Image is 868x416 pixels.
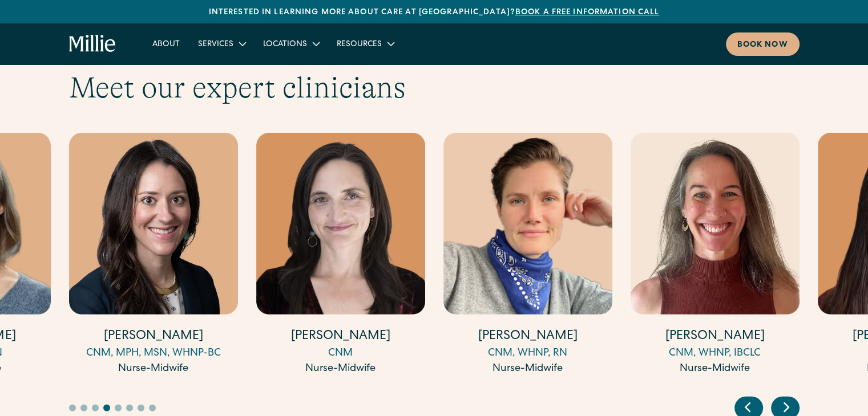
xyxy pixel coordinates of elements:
a: [PERSON_NAME]CNMNurse-Midwife [256,133,425,377]
a: Book now [726,32,800,56]
button: Go to slide 5 [115,405,122,411]
div: Resources [328,34,402,53]
a: [PERSON_NAME]CNM, MPH, MSN, WHNP-BCNurse-Midwife [69,133,238,377]
div: Services [198,39,233,51]
h2: Meet our expert clinicians [69,70,800,105]
button: Go to slide 4 [103,405,110,411]
div: Nurse-Midwife [256,361,425,377]
a: About [143,34,189,53]
div: 8 / 17 [256,133,425,378]
h4: [PERSON_NAME] [631,328,800,346]
div: 9 / 17 [443,133,612,378]
div: Nurse-Midwife [443,361,612,377]
div: 7 / 17 [69,133,238,378]
button: Go to slide 2 [80,405,87,411]
div: Nurse-Midwife [631,361,800,377]
button: Go to slide 1 [69,405,76,411]
div: CNM, WHNP, IBCLC [631,346,800,361]
div: Services [189,34,254,53]
div: CNM, WHNP, RN [443,346,612,361]
div: Resources [337,39,382,51]
a: [PERSON_NAME]CNM, WHNP, IBCLCNurse-Midwife [631,133,800,377]
div: Locations [254,34,328,53]
div: 10 / 17 [631,133,800,378]
a: [PERSON_NAME]CNM, WHNP, RNNurse-Midwife [443,133,612,377]
button: Go to slide 3 [92,405,99,411]
button: Go to slide 7 [138,405,144,411]
button: Go to slide 6 [126,405,133,411]
div: Locations [263,39,307,51]
div: Nurse-Midwife [69,361,238,377]
a: home [69,35,116,53]
h4: [PERSON_NAME] [256,328,425,346]
button: Go to slide 8 [149,405,156,411]
h4: [PERSON_NAME] [443,328,612,346]
div: CNM [256,346,425,361]
a: Book a free information call [515,9,659,17]
div: CNM, MPH, MSN, WHNP-BC [69,346,238,361]
div: Book now [737,39,788,51]
h4: [PERSON_NAME] [69,328,238,346]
